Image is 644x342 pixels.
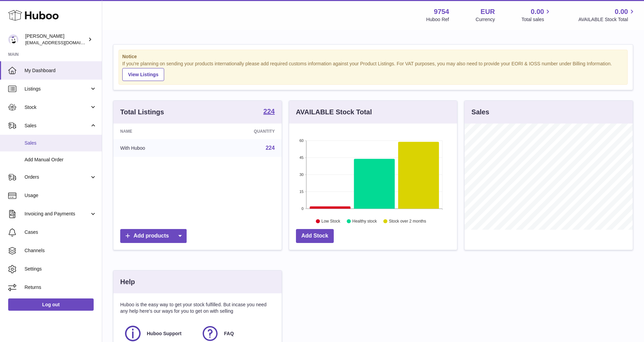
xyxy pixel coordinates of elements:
h3: Help [120,277,135,287]
span: Orders [25,174,90,180]
text: 60 [299,139,303,143]
span: My Dashboard [25,67,97,74]
span: FAQ [224,330,234,337]
span: Listings [25,86,90,92]
th: Quantity [202,124,281,139]
a: Log out [8,298,94,311]
a: 0.00 Total sales [521,7,552,23]
text: Healthy stock [352,219,377,224]
span: Invoicing and Payments [25,211,90,217]
td: With Huboo [113,139,202,157]
text: Low Stock [321,219,341,224]
text: 45 [299,156,303,160]
h3: Sales [471,108,489,117]
strong: Notice [122,53,624,60]
span: Settings [25,266,97,272]
strong: 224 [263,108,274,115]
div: Currency [476,16,495,23]
span: Cases [25,229,97,235]
span: Usage [25,192,97,199]
text: Stock over 2 months [389,219,426,224]
text: 0 [301,207,303,211]
span: Huboo Support [147,330,182,337]
text: 30 [299,173,303,177]
span: Stock [25,104,90,111]
span: 0.00 [531,7,544,16]
text: 15 [299,190,303,194]
span: Returns [25,284,97,291]
strong: 9754 [434,7,449,16]
a: 224 [263,108,274,116]
h3: AVAILABLE Stock Total [296,108,372,117]
a: 0.00 AVAILABLE Stock Total [578,7,636,23]
span: Add Manual Order [25,157,97,163]
span: 0.00 [615,7,628,16]
div: If you're planning on sending your products internationally please add required customs informati... [122,61,624,81]
span: Sales [25,123,90,129]
a: View Listings [122,68,164,81]
img: info@fieldsluxury.london [8,34,18,45]
div: [PERSON_NAME] [25,33,87,46]
span: Channels [25,247,97,254]
a: Add products [120,229,187,243]
span: Total sales [521,16,552,23]
strong: EUR [481,7,495,16]
p: Huboo is the easy way to get your stock fulfilled. But incase you need any help here's our ways f... [120,302,275,314]
a: Add Stock [296,229,334,243]
th: Name [113,124,202,139]
span: [EMAIL_ADDRESS][DOMAIN_NAME] [25,40,100,45]
div: Huboo Ref [426,16,449,23]
h3: Total Listings [120,108,164,117]
span: AVAILABLE Stock Total [578,16,636,23]
a: 224 [266,145,275,151]
span: Sales [25,140,97,146]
